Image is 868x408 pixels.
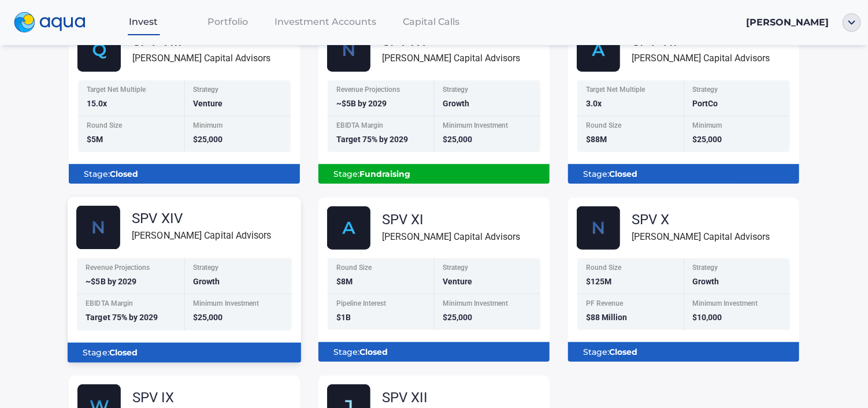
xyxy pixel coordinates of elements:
div: [PERSON_NAME] Capital Advisors [632,229,770,244]
div: SPV VII [632,34,770,48]
span: $25,000 [193,313,223,322]
div: Stage: [77,343,292,362]
span: Portfolio [207,16,248,27]
span: Invest [129,16,158,27]
div: Revenue Projections [336,86,427,96]
div: Minimum Investment [443,300,533,310]
b: Closed [359,347,388,357]
span: Venture [443,277,472,286]
span: Capital Calls [403,16,459,27]
div: Stage: [577,164,790,184]
div: Minimum Investment [193,301,285,310]
div: Stage: [328,342,540,362]
span: $25,000 [443,313,472,322]
div: SPV X [632,213,770,227]
a: Investment Accounts [270,10,381,34]
div: SPV XIV [132,212,271,225]
div: Stage: [328,164,540,184]
div: SPV XV [382,34,520,48]
div: EBIDTA Margin [86,301,177,310]
b: Fundraising [359,169,410,179]
span: $25,000 [443,135,472,144]
span: 15.0x [87,99,107,108]
img: Nscale_fund_card_1.svg [76,206,120,250]
div: Strategy [692,264,783,274]
b: Closed [609,347,637,357]
img: logo [14,12,86,33]
div: [PERSON_NAME] Capital Advisors [382,229,520,244]
img: AlphaFund.svg [327,206,370,250]
div: [PERSON_NAME] Capital Advisors [632,51,770,65]
a: Capital Calls [381,10,481,34]
div: Round Size [586,122,677,132]
div: Pipeline Interest [336,300,427,310]
div: Stage: [78,164,291,184]
span: $25,000 [692,135,722,144]
div: Minimum Investment [692,300,783,310]
div: Round Size [87,122,177,132]
div: Stage: [577,342,790,362]
span: ~$5B by 2029 [336,99,387,108]
div: [PERSON_NAME] Capital Advisors [132,51,270,65]
img: Nscale_fund_card.svg [327,28,370,72]
div: [PERSON_NAME] Capital Advisors [132,229,271,243]
span: $88M [586,135,607,144]
span: ~$5B by 2029 [86,277,136,286]
b: Closed [109,348,138,358]
div: Strategy [692,86,783,96]
span: 3.0x [586,99,602,108]
span: $88 Million [586,313,627,322]
img: Nscale_fund_card.svg [577,206,620,250]
div: Round Size [336,264,427,274]
span: Target 75% by 2029 [86,313,158,322]
span: Growth [193,277,220,286]
div: Strategy [193,86,284,96]
div: Minimum Investment [443,122,533,132]
span: PortCo [692,99,718,108]
div: Revenue Projections [86,264,177,274]
span: $25,000 [193,135,222,144]
span: $5M [87,135,103,144]
a: logo [7,9,102,36]
img: AlphaFund.svg [577,28,620,72]
span: Venture [193,99,222,108]
span: Investment Accounts [275,16,376,27]
span: $125M [586,277,611,286]
div: SPV IX [132,391,270,405]
img: ellipse [843,13,861,32]
div: Strategy [193,264,285,274]
span: [PERSON_NAME] [746,17,829,28]
a: Invest [102,10,186,34]
div: Round Size [586,264,677,274]
div: PF Revenue [586,300,677,310]
a: Portfolio [186,10,270,34]
b: Closed [609,169,637,179]
div: Strategy [443,86,533,96]
div: Target Net Multiple [586,86,677,96]
div: SPV VIII [132,34,270,48]
div: Minimum [692,122,783,132]
b: Closed [110,169,138,179]
span: Growth [692,277,719,286]
div: EBIDTA Margin [336,122,427,132]
span: Growth [443,99,469,108]
div: SPV XI [382,213,520,227]
div: SPV XII [382,391,520,405]
span: $1B [336,313,351,322]
img: Group_48614.svg [77,28,121,72]
div: [PERSON_NAME] Capital Advisors [382,51,520,65]
div: Minimum [193,122,284,132]
span: Target 75% by 2029 [336,135,408,144]
span: $8M [336,277,353,286]
div: Strategy [443,264,533,274]
span: $10,000 [692,313,722,322]
div: Target Net Multiple [87,86,177,96]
